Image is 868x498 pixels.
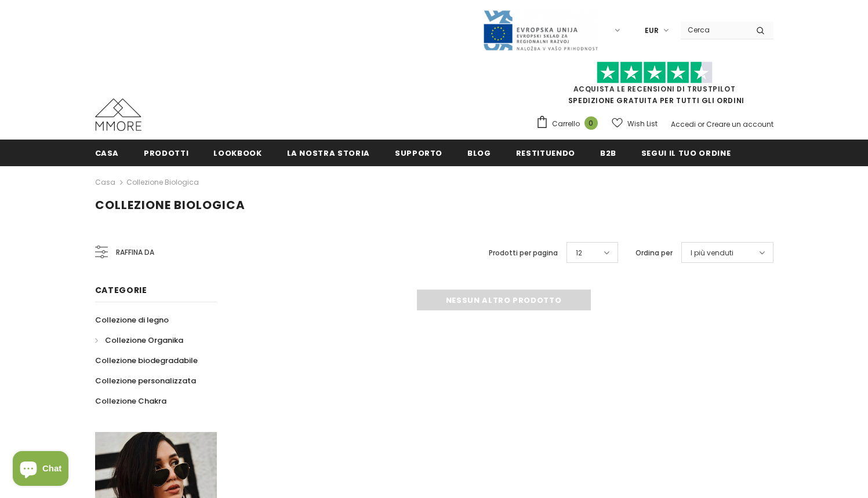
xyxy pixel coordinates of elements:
a: Collezione Organika [95,330,183,350]
a: Collezione di legno [95,310,169,330]
span: Collezione Chakra [95,396,166,407]
a: Accedi [671,119,696,129]
span: 0 [584,116,598,130]
a: La nostra storia [287,140,370,166]
a: Casa [95,140,119,166]
img: Casi MMORE [95,98,141,131]
a: supporto [395,140,442,166]
a: Collezione Chakra [95,391,166,411]
span: Segui il tuo ordine [641,148,731,159]
span: Collezione personalizzata [95,375,196,386]
a: Wish List [612,113,658,134]
img: Fidati di Pilot Stars [597,61,713,84]
a: B2B [600,140,616,166]
span: Wish List [627,118,658,130]
a: Prodotti [144,140,188,166]
a: Casa [95,175,115,189]
span: Categorie [95,284,147,296]
span: Prodotti [144,148,188,159]
a: Carrello 0 [536,115,604,133]
span: Blog [467,148,491,159]
span: La nostra storia [287,148,370,159]
span: Raffina da [116,246,154,259]
input: Search Site [681,21,747,38]
span: supporto [395,148,442,159]
span: or [698,119,704,129]
span: Casa [95,148,119,159]
span: Collezione Organika [105,335,183,346]
label: Ordina per [635,247,673,259]
inbox-online-store-chat: Shopify online store chat [9,451,72,489]
a: Segui il tuo ordine [641,140,731,166]
span: Restituendo [516,148,575,159]
span: EUR [645,25,659,36]
label: Prodotti per pagina [489,247,558,259]
span: Collezione di legno [95,314,169,325]
a: Restituendo [516,140,575,166]
a: Collezione biologica [126,177,199,187]
span: Carrello [552,118,580,130]
span: Collezione biodegradabile [95,355,198,366]
a: Creare un account [706,119,773,129]
a: Javni Razpis [482,25,598,35]
a: Acquista le recensioni di TrustPilot [573,84,736,94]
a: Collezione biodegradabile [95,350,198,371]
span: I più venduti [691,247,733,259]
a: Lookbook [213,140,262,166]
span: Collezione biologica [95,197,245,213]
img: Javni Razpis [482,9,598,52]
a: Blog [467,140,491,166]
span: Lookbook [213,148,262,159]
span: B2B [600,148,616,159]
span: SPEDIZIONE GRATUITA PER TUTTI GLI ORDINI [536,67,773,105]
span: 12 [576,247,582,259]
a: Collezione personalizzata [95,371,196,391]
